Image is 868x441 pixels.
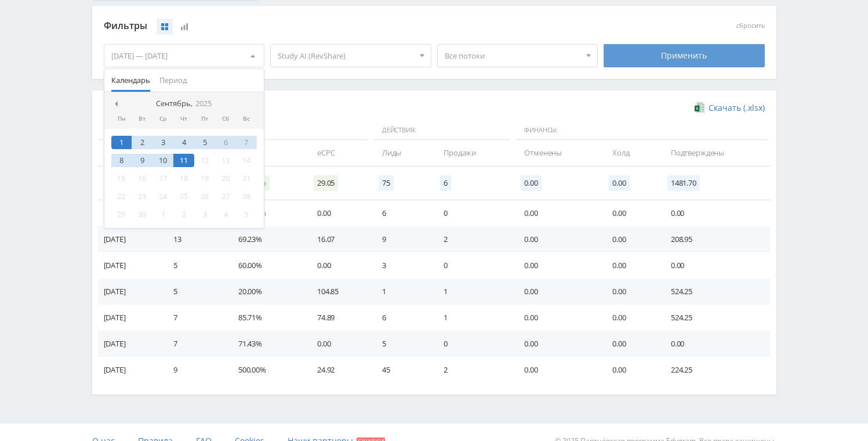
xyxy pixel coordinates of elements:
td: Итого: [98,167,162,200]
td: [DATE] [98,200,162,226]
td: 7 [162,305,227,331]
div: Ср [152,115,173,122]
td: 0.00 [601,226,659,252]
td: 0.00 [513,279,601,305]
div: 10 [152,154,173,167]
td: 524.25 [659,305,771,331]
td: 0.00 [601,331,659,357]
span: 29.05 [314,175,338,191]
td: [DATE] [98,226,162,252]
td: 45 [371,357,432,383]
div: Сб [215,115,236,122]
div: Фильтры [104,17,598,35]
div: 6 [215,136,236,149]
td: 2 [432,357,513,383]
td: 104.85 [306,279,371,305]
td: Дата [98,140,162,166]
td: 224.25 [659,357,771,383]
td: 1 [432,305,513,331]
button: Период [155,69,191,92]
div: 1 [111,136,132,149]
div: Пн [111,115,132,122]
td: CR [227,140,306,166]
span: Действия: [373,121,510,140]
div: 7 [236,136,257,149]
span: 75 [379,175,394,191]
span: 6 [440,175,451,191]
div: 2 [132,136,152,149]
td: 0.00 [306,200,371,226]
div: Пт [194,115,215,122]
td: [DATE] [98,305,162,331]
td: 16.07 [306,226,371,252]
td: 2 [432,226,513,252]
div: 2 [173,208,194,221]
div: [DATE] — [DATE] [104,45,264,67]
td: [DATE] [98,252,162,279]
div: 28 [236,190,257,203]
div: 12 [194,154,215,167]
span: Данные: [98,121,368,140]
span: Финансы: [515,121,767,140]
div: 3 [194,208,215,221]
div: 17 [152,172,173,185]
div: Вт [132,115,152,122]
span: Период [159,69,187,92]
div: 30 [132,208,152,221]
div: 26 [194,190,215,203]
td: 0.00 [659,200,771,226]
div: 20 [215,172,236,185]
div: 4 [173,136,194,149]
td: 13 [162,226,227,252]
div: Сентябрь, [151,99,216,109]
td: 0.00 [659,331,771,357]
td: 5 [371,331,432,357]
div: 5 [194,136,215,149]
td: 0 [432,331,513,357]
td: 0.00 [513,331,601,357]
span: Все потоки [445,45,580,67]
td: 69.23% [227,226,306,252]
div: 29 [111,208,132,221]
span: 0.00 [521,175,541,191]
td: 0 [432,252,513,279]
div: 11 [173,154,194,167]
td: Продажи [432,140,513,166]
div: 5 [236,208,257,221]
td: 6 [371,305,432,331]
td: [DATE] [98,279,162,305]
img: xlsx [695,102,704,113]
td: 0.00 [601,357,659,383]
i: 2025 [195,99,212,108]
td: 3 [371,252,432,279]
td: 0 [432,200,513,226]
td: 0.00 [513,226,601,252]
div: 23 [132,190,152,203]
div: 9 [132,154,152,167]
a: Скачать (.xlsx) [695,102,764,114]
td: 71.43% [227,331,306,357]
div: 13 [215,154,236,167]
div: 4 [215,208,236,221]
td: 0.00 [601,252,659,279]
td: 0.00 [306,252,371,279]
div: 16 [132,172,152,185]
td: 208.95 [659,226,771,252]
td: [DATE] [98,331,162,357]
td: eCPC [306,140,371,166]
div: Применить [604,44,765,67]
td: 60.00% [227,252,306,279]
div: 15 [111,172,132,185]
span: Скачать (.xlsx) [709,103,765,113]
td: 9 [371,226,432,252]
td: 0.00 [306,331,371,357]
div: 19 [194,172,215,185]
td: 85.71% [227,305,306,331]
td: 0.00 [601,200,659,226]
button: сбросить [736,22,765,30]
div: 18 [173,172,194,185]
div: 22 [111,190,132,203]
td: 500.00% [227,357,306,383]
td: Лиды [371,140,432,166]
td: 74.89 [306,305,371,331]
